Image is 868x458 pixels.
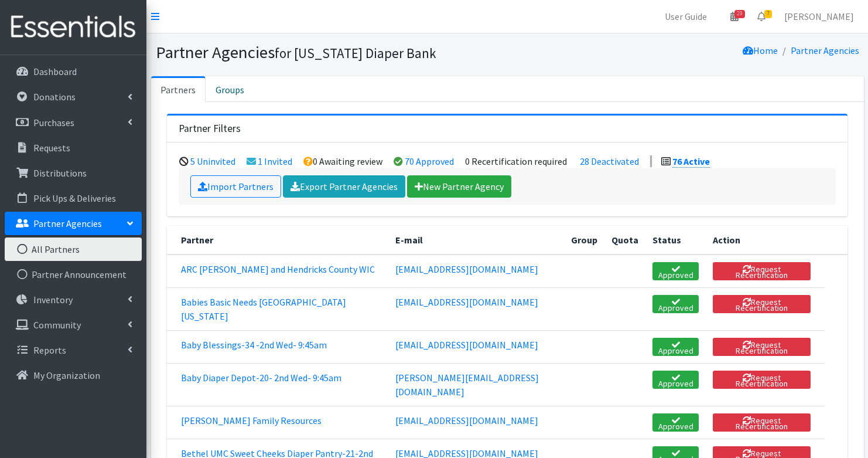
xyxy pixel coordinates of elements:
[206,76,254,102] a: Groups
[655,5,716,28] a: User Guide
[775,5,863,28] a: [PERSON_NAME]
[181,263,375,275] a: ARC [PERSON_NAME] and Hendricks County WIC
[405,155,454,167] a: 70 Approved
[283,175,405,198] a: Export Partner Agencies
[564,226,604,255] th: Group
[5,263,142,286] a: Partner Announcement
[33,294,73,306] p: Inventory
[181,296,346,322] a: Babies Basic Needs [GEOGRAPHIC_DATA][US_STATE]
[33,218,102,229] p: Partner Agencies
[713,371,811,389] button: Request Recertification
[604,226,645,255] th: Quota
[179,123,241,135] h3: Partner Filters
[33,142,70,154] p: Requests
[395,263,538,275] a: [EMAIL_ADDRESS][DOMAIN_NAME]
[5,161,142,185] a: Distributions
[652,413,699,432] a: Approved
[33,192,116,204] p: Pick Ups & Deliveries
[5,60,142,83] a: Dashboard
[190,175,281,198] a: Import Partners
[258,155,292,167] a: 1 Invited
[713,413,811,432] button: Request Recertification
[5,111,142,134] a: Purchases
[33,91,76,103] p: Donations
[303,155,382,167] li: 0 Awaiting review
[5,8,142,47] img: HumanEssentials
[465,155,567,167] li: 0 Recertification required
[167,226,388,255] th: Partner
[156,42,503,63] h1: Partner Agencies
[33,319,81,331] p: Community
[713,338,811,356] button: Request Recertification
[743,45,778,56] a: Home
[407,175,511,198] a: New Partner Agency
[395,372,539,398] a: [PERSON_NAME][EMAIL_ADDRESS][DOMAIN_NAME]
[652,338,699,356] a: Approved
[721,5,748,28] a: 29
[275,45,436,62] small: for [US_STATE] Diaper Bank
[33,117,74,128] p: Purchases
[713,295,811,313] button: Request Recertification
[652,371,699,389] a: Approved
[5,238,142,261] a: All Partners
[645,226,706,255] th: Status
[5,364,142,387] a: My Organization
[181,415,322,426] a: [PERSON_NAME] Family Resources
[5,338,142,362] a: Reports
[5,288,142,311] a: Inventory
[734,10,745,18] span: 29
[181,372,341,384] a: Baby Diaper Depot-20- 2nd Wed- 9:45am
[5,212,142,235] a: Partner Agencies
[190,155,235,167] a: 5 Uninvited
[395,339,538,351] a: [EMAIL_ADDRESS][DOMAIN_NAME]
[395,415,538,426] a: [EMAIL_ADDRESS][DOMAIN_NAME]
[706,226,825,255] th: Action
[652,295,699,313] a: Approved
[5,313,142,337] a: Community
[791,45,859,56] a: Partner Agencies
[151,76,206,102] a: Partners
[764,10,772,18] span: 7
[5,136,142,160] a: Requests
[181,339,327,351] a: Baby Blessings-34 -2nd Wed- 9:45am
[748,5,775,28] a: 7
[652,262,699,280] a: Approved
[5,186,142,210] a: Pick Ups & Deliveries
[395,296,538,308] a: [EMAIL_ADDRESS][DOMAIN_NAME]
[33,369,100,381] p: My Organization
[672,155,710,168] a: 76 Active
[580,155,639,167] a: 28 Deactivated
[713,262,811,280] button: Request Recertification
[388,226,564,255] th: E-mail
[33,167,87,179] p: Distributions
[33,344,66,356] p: Reports
[33,66,77,77] p: Dashboard
[5,85,142,108] a: Donations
